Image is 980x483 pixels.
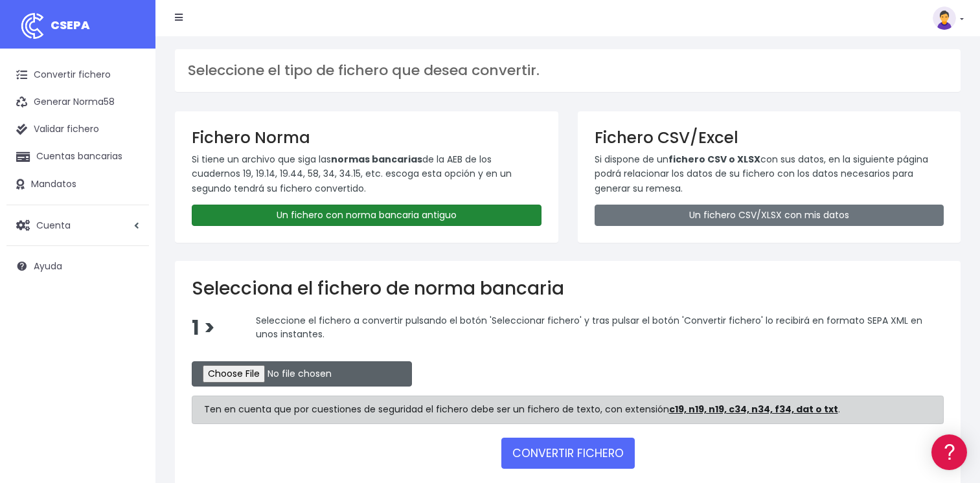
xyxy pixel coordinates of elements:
a: General [13,278,246,298]
span: 1 > [192,314,215,342]
a: Formatos [13,164,246,184]
a: Validar fichero [6,116,149,143]
h3: Fichero Norma [192,128,541,147]
a: Un fichero CSV/XLSX con mis datos [595,205,944,226]
a: Generar Norma58 [6,89,149,116]
strong: fichero CSV o XLSX [668,153,760,166]
a: API [13,331,246,351]
strong: normas bancarias [331,153,422,166]
a: Información general [13,110,246,130]
div: Facturación [13,257,246,269]
img: logo [16,10,49,42]
a: Convertir fichero [6,62,149,89]
a: Un fichero con norma bancaria antiguo [192,205,541,226]
p: Si dispone de un con sus datos, en la siguiente página podrá relacionar los datos de su fichero c... [595,152,944,196]
button: Contáctanos [13,346,246,369]
div: Programadores [13,311,246,323]
div: Información general [13,90,246,102]
div: Ten en cuenta que por cuestiones de seguridad el fichero debe ser un fichero de texto, con extens... [192,396,944,424]
p: Si tiene un archivo que siga las de la AEB de los cuadernos 19, 19.14, 19.44, 58, 34, 34.15, etc.... [192,152,541,196]
a: Cuentas bancarias [6,143,149,170]
a: Ayuda [6,253,149,280]
h3: Fichero CSV/Excel [595,128,944,147]
a: Cuenta [6,212,149,239]
button: CONVERTIR FICHERO [501,438,635,469]
strong: c19, n19, n19, c34, n34, f34, dat o txt [669,403,838,416]
span: Seleccione el fichero a convertir pulsando el botón 'Seleccionar fichero' y tras pulsar el botón ... [256,313,922,341]
a: Mandatos [6,171,149,198]
span: CSEPA [51,17,90,33]
span: Ayuda [34,260,62,273]
div: Convertir ficheros [13,143,246,155]
a: Videotutoriales [13,204,246,224]
a: Perfiles de empresas [13,224,246,244]
span: Cuenta [36,218,71,231]
a: POWERED BY ENCHANT [178,373,249,385]
a: Problemas habituales [13,184,246,204]
h3: Seleccione el tipo de fichero que desea convertir. [188,62,948,79]
h2: Selecciona el fichero de norma bancaria [192,278,944,300]
img: profile [933,6,956,30]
